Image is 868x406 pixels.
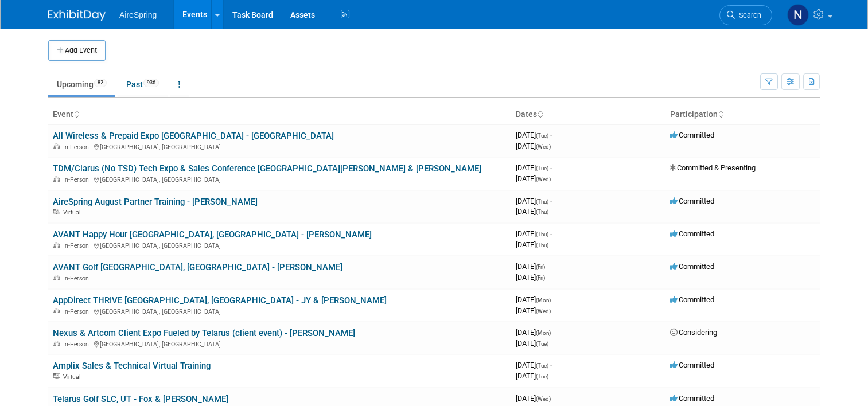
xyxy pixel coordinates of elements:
span: In-Person [63,143,92,151]
div: [GEOGRAPHIC_DATA], [GEOGRAPHIC_DATA] [53,142,507,151]
a: All Wireless & Prepaid Expo [GEOGRAPHIC_DATA] - [GEOGRAPHIC_DATA] [53,131,334,141]
span: - [552,394,554,403]
span: - [550,361,552,369]
span: 936 [143,79,159,87]
img: Virtual Event [53,373,60,379]
span: (Tue) [536,373,548,380]
th: Dates [511,105,665,124]
a: AVANT Golf [GEOGRAPHIC_DATA], [GEOGRAPHIC_DATA] - [PERSON_NAME] [53,262,342,272]
span: (Mon) [536,297,551,303]
span: (Wed) [536,143,551,150]
span: (Fri) [536,275,545,281]
div: [GEOGRAPHIC_DATA], [GEOGRAPHIC_DATA] [53,339,507,348]
a: Amplix Sales & Technical Virtual Training [53,361,211,371]
span: [DATE] [516,372,548,380]
span: - [552,295,554,304]
span: AireSpring [119,10,157,19]
span: 82 [94,79,107,87]
span: Committed [670,262,714,271]
span: [DATE] [516,229,552,238]
span: Committed [670,229,714,238]
span: (Thu) [536,198,548,205]
span: (Wed) [536,176,551,182]
span: [DATE] [516,131,552,139]
span: (Wed) [536,396,551,402]
a: Past936 [118,73,168,95]
span: (Wed) [536,308,551,314]
span: [DATE] [516,361,552,369]
span: (Tue) [536,132,548,139]
img: In-Person Event [53,308,60,314]
span: [DATE] [516,207,548,216]
a: AppDirect THRIVE [GEOGRAPHIC_DATA], [GEOGRAPHIC_DATA] - JY & [PERSON_NAME] [53,295,387,306]
span: [DATE] [516,339,548,348]
span: (Mon) [536,330,551,336]
span: In-Person [63,275,92,282]
a: Telarus Golf SLC, UT - Fox & [PERSON_NAME] [53,394,228,404]
span: [DATE] [516,197,552,205]
a: AVANT Happy Hour [GEOGRAPHIC_DATA], [GEOGRAPHIC_DATA] - [PERSON_NAME] [53,229,372,240]
span: - [552,328,554,337]
span: [DATE] [516,295,554,304]
span: Virtual [63,209,84,216]
span: Committed [670,131,714,139]
button: Add Event [48,40,106,61]
a: Sort by Participation Type [718,110,723,119]
img: Natalie Pyron [787,4,809,26]
span: - [550,197,552,205]
span: [DATE] [516,240,548,249]
img: In-Person Event [53,341,60,346]
span: In-Person [63,176,92,184]
a: Sort by Event Name [73,110,79,119]
th: Event [48,105,511,124]
span: [DATE] [516,163,552,172]
span: Considering [670,328,717,337]
span: (Tue) [536,341,548,347]
span: (Thu) [536,242,548,248]
div: [GEOGRAPHIC_DATA], [GEOGRAPHIC_DATA] [53,240,507,249]
a: Upcoming82 [48,73,115,95]
span: (Thu) [536,209,548,215]
span: [DATE] [516,142,551,150]
span: [DATE] [516,394,554,403]
span: [DATE] [516,262,548,271]
a: Nexus & Artcom Client Expo Fueled by Telarus (client event) - [PERSON_NAME] [53,328,355,338]
span: [DATE] [516,306,551,315]
span: Virtual [63,373,84,381]
span: In-Person [63,308,92,315]
span: Committed [670,361,714,369]
span: In-Person [63,341,92,348]
span: [DATE] [516,174,551,183]
span: Committed [670,295,714,304]
a: Search [719,5,772,25]
span: Committed [670,394,714,403]
span: Committed & Presenting [670,163,756,172]
a: AireSpring August Partner Training - [PERSON_NAME] [53,197,258,207]
span: [DATE] [516,328,554,337]
th: Participation [665,105,820,124]
span: (Tue) [536,362,548,369]
img: In-Person Event [53,176,60,182]
span: - [547,262,548,271]
span: - [550,131,552,139]
img: ExhibitDay [48,10,106,21]
span: (Thu) [536,231,548,237]
span: Search [735,11,761,19]
img: In-Person Event [53,275,60,280]
img: In-Person Event [53,242,60,248]
span: - [550,163,552,172]
span: In-Person [63,242,92,249]
span: - [550,229,552,238]
span: (Tue) [536,165,548,171]
div: [GEOGRAPHIC_DATA], [GEOGRAPHIC_DATA] [53,306,507,315]
span: (Fri) [536,264,545,270]
a: TDM/Clarus (No TSD) Tech Expo & Sales Conference [GEOGRAPHIC_DATA][PERSON_NAME] & [PERSON_NAME] [53,163,481,174]
span: Committed [670,197,714,205]
div: [GEOGRAPHIC_DATA], [GEOGRAPHIC_DATA] [53,174,507,184]
a: Sort by Start Date [537,110,543,119]
span: [DATE] [516,273,545,282]
img: Virtual Event [53,209,60,214]
img: In-Person Event [53,143,60,149]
